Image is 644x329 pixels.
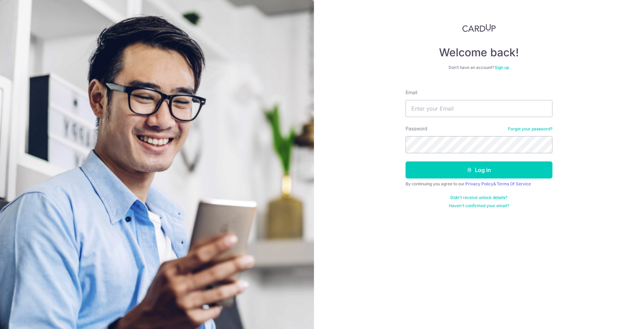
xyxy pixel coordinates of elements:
a: Sign up [495,65,509,70]
div: Don’t have an account? [406,65,552,70]
div: By continuing you agree to our & [406,181,552,187]
a: Didn't receive unlock details? [450,195,507,200]
a: Forgot your password? [508,126,552,132]
label: Password [406,125,427,132]
a: Privacy Policy [465,181,493,186]
img: CardUp Logo [462,24,496,32]
h4: Welcome back! [406,46,552,59]
input: Enter your Email [406,100,552,117]
button: Log in [406,161,552,178]
label: Email [406,89,417,96]
a: Haven't confirmed your email? [449,203,509,209]
a: Terms Of Service [497,181,531,186]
